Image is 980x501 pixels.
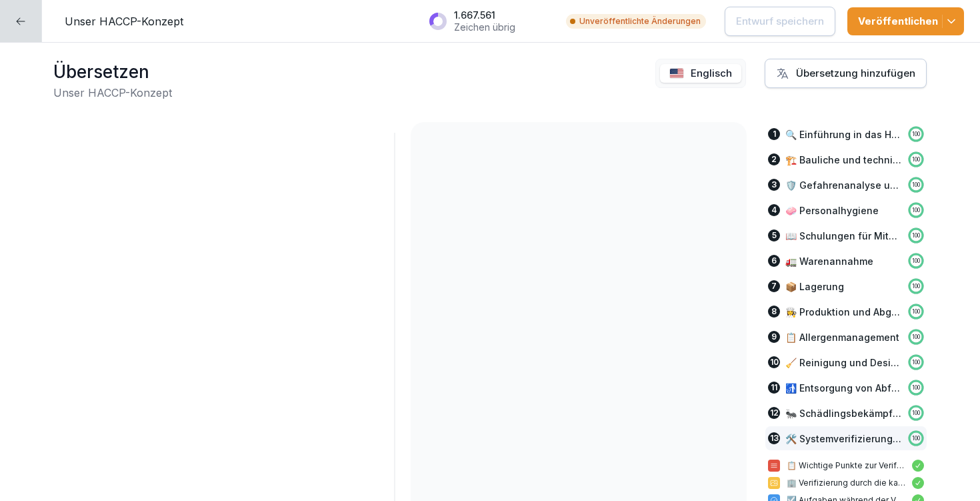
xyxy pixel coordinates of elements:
[912,130,920,138] p: 100
[53,85,172,101] h2: Unser HACCP-Konzept
[768,179,780,191] div: 3
[736,14,824,29] p: Entwurf speichern
[768,204,780,216] div: 4
[768,128,780,140] div: 1
[847,7,964,35] button: Veröffentlichen
[669,68,684,79] img: us.svg
[785,254,873,268] p: 🚛 Warenannahme
[765,59,927,88] button: Übersetzung hinzufügen
[785,203,879,217] p: 🧼 Personalhygiene
[912,231,920,239] p: 100
[53,59,172,85] h1: Übersetzen
[785,178,901,192] p: 🛡️ Gefahrenanalyse und CCPs
[912,434,920,442] p: 100
[725,7,835,36] button: Entwurf speichern
[65,13,183,29] p: Unser HACCP-Konzept
[768,280,780,292] div: 7
[768,306,780,318] div: 8
[787,477,905,489] p: 🏢 Verifizierung durch die katzentempel.zentrale
[768,382,780,394] div: 11
[912,206,920,214] p: 100
[912,181,920,189] p: 100
[785,280,844,294] p: 📦 Lagerung
[768,255,780,267] div: 6
[776,66,915,81] div: Übersetzung hinzufügen
[785,229,901,243] p: 📖 Schulungen für Mitarbeitende
[768,432,780,444] div: 13
[912,358,920,366] p: 100
[912,155,920,163] p: 100
[785,127,901,141] p: 🔍 Einführung in das HACCP-Konzept
[579,15,701,27] p: Unveröffentlichte Änderungen
[785,356,901,370] p: 🧹 Reinigung und Desinfektion
[912,257,920,265] p: 100
[912,282,920,290] p: 100
[454,21,515,33] p: Zeichen übrig
[787,460,905,472] p: 📋 Wichtige Punkte zur Verifizierung des HACCP-Systems
[785,432,901,446] p: 🛠️ Systemverifizierung und Monitoring
[768,229,780,241] div: 5
[858,14,953,29] div: Veröffentlichen
[768,153,780,165] div: 2
[785,330,899,344] p: 📋 Allergenmanagement
[768,331,780,343] div: 9
[422,4,554,38] button: 1.667.561Zeichen übrig
[768,407,780,419] div: 12
[785,153,901,167] p: 🏗️ Bauliche und technische Voraussetzungen
[912,409,920,417] p: 100
[785,305,901,319] p: 👩‍🍳 Produktion und Abgabe von Speisen
[454,9,515,21] p: 1.667.561
[768,356,780,368] div: 10
[691,66,732,81] p: Englisch
[912,333,920,341] p: 100
[785,406,901,420] p: 🐜 Schädlingsbekämpfung
[912,308,920,316] p: 100
[912,384,920,392] p: 100
[785,381,901,395] p: 🚮 Entsorgung von Abfällen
